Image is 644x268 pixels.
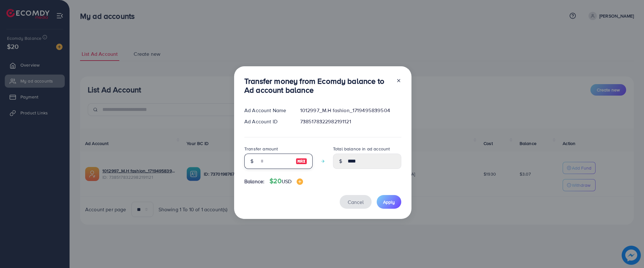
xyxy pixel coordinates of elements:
[333,146,390,152] label: Total balance in ad account
[340,195,372,209] button: Cancel
[244,76,391,95] h3: Transfer money from Ecomdy balance to Ad account balance
[377,195,401,209] button: Apply
[282,178,292,185] span: USD
[244,178,264,185] span: Balance:
[295,118,406,125] div: 7385178322982191121
[244,146,278,152] label: Transfer amount
[239,118,295,125] div: Ad Account ID
[348,199,364,206] span: Cancel
[270,177,303,185] h4: $20
[297,178,303,185] img: image
[239,107,295,114] div: Ad Account Name
[383,199,395,205] span: Apply
[295,107,406,114] div: 1012997_M.H fashion_1719495839504
[296,157,307,165] img: image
